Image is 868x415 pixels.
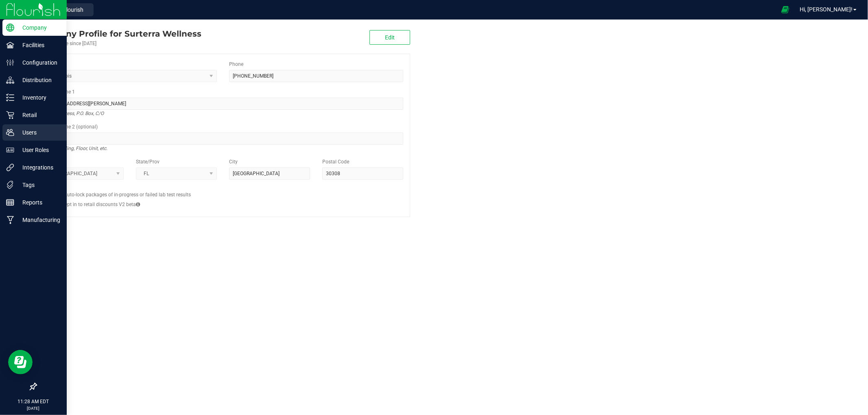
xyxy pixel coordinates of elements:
[229,167,310,180] input: City
[6,93,14,102] inline-svg: Inventory
[14,23,63,33] p: Company
[136,158,160,165] label: State/Prov
[14,163,63,172] p: Integrations
[322,158,349,165] label: Postal Code
[43,133,403,145] input: Suite, Building, Unit, etc.
[14,93,63,102] p: Inventory
[370,30,410,45] button: Edit
[6,24,14,32] inline-svg: Company
[6,111,14,119] inline-svg: Retail
[6,198,14,206] inline-svg: Reports
[229,61,243,68] label: Phone
[64,201,140,208] label: Opt in to retail discounts V2 beta
[14,180,63,190] p: Tags
[64,191,191,198] label: Auto-lock packages of in-progress or failed lab test results
[43,186,403,191] h2: Configs
[6,146,14,154] inline-svg: User Roles
[14,128,63,137] p: Users
[6,59,14,67] inline-svg: Configuration
[800,6,853,13] span: Hi, [PERSON_NAME]!
[14,75,63,85] p: Distribution
[385,34,395,41] span: Edit
[14,40,63,50] p: Facilities
[14,215,63,225] p: Manufacturing
[229,70,403,82] input: (123) 456-7890
[14,145,63,155] p: User Roles
[4,398,63,405] p: 11:28 AM EDT
[8,350,33,374] iframe: Resource center
[36,28,201,40] div: Surterra Wellness
[322,167,403,180] input: Postal Code
[43,109,104,118] i: Street address, P.O. Box, C/O
[6,76,14,84] inline-svg: Distribution
[43,123,98,130] label: Address Line 2 (optional)
[43,143,107,153] i: Suite, Building, Floor, Unit, etc.
[776,2,794,17] span: Open Ecommerce Menu
[6,41,14,49] inline-svg: Facilities
[6,128,14,137] inline-svg: Users
[4,405,63,411] p: [DATE]
[43,98,403,110] input: Address
[14,58,63,67] p: Configuration
[14,198,63,207] p: Reports
[6,216,14,224] inline-svg: Manufacturing
[229,158,238,165] label: City
[6,181,14,189] inline-svg: Tags
[36,40,201,47] div: Account active since [DATE]
[14,110,63,120] p: Retail
[6,163,14,172] inline-svg: Integrations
